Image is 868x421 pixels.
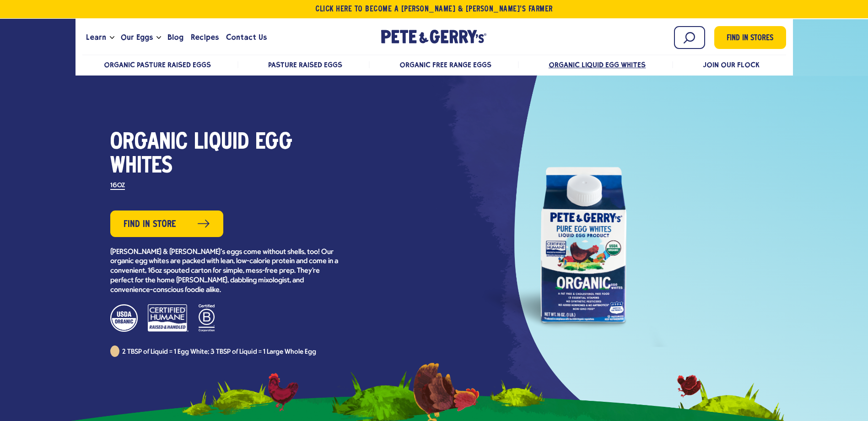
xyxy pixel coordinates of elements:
a: Contact Us [222,25,270,50]
span: 2 TBSP of Liquid = 1 Egg White; 3 TBSP of Liquid = 1 Large Whole Egg [122,349,316,356]
span: Learn [86,32,106,43]
h1: Organic Liquid Egg Whites [110,131,339,178]
span: Contact Us [226,32,267,43]
span: Find in Stores [727,32,773,45]
a: Our Eggs [117,25,156,50]
p: [PERSON_NAME] & [PERSON_NAME]’s eggs come without shells, too! Our organic egg whites are packed ... [110,248,339,295]
span: Recipes [191,32,219,43]
a: Organic Free Range Eggs [399,60,491,69]
nav: desktop product menu [82,54,786,74]
a: Join Our Flock [703,60,760,69]
span: Blog [167,32,183,43]
span: Our Eggs [121,32,153,43]
button: Open the dropdown menu for Learn [110,36,114,39]
a: Find in Stores [714,26,786,49]
span: Find in Store [124,217,176,232]
label: 16OZ [110,183,125,190]
a: Recipes [187,25,222,50]
a: Learn [82,25,110,50]
a: Pasture Raised Eggs [268,60,342,69]
a: Blog [164,25,187,50]
a: Organic Pasture Raised Eggs [104,60,211,69]
button: Open the dropdown menu for Our Eggs [156,36,161,39]
input: Search [674,26,705,49]
a: Organic Liquid Egg Whites [549,60,646,69]
a: Find in Store [110,210,223,237]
